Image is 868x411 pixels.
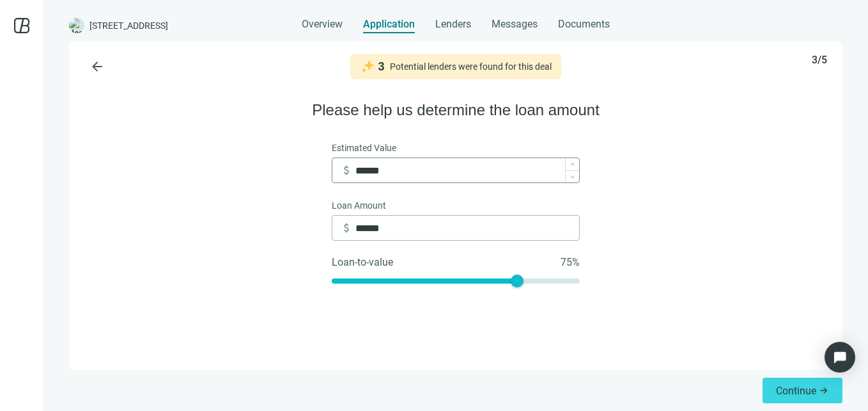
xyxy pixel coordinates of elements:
span: 3 [378,59,384,74]
span: Loan-to-value [332,256,393,269]
span: Estimated Value [332,141,396,155]
img: deal-logo [69,18,84,33]
span: down [570,175,575,179]
span: [STREET_ADDRESS] [89,19,168,32]
span: Documents [558,18,610,31]
span: arrow_back [89,59,105,74]
span: attach_money [340,164,353,177]
span: Overview [302,18,343,31]
div: Potential lenders were found for this deal [390,61,552,72]
span: Lenders [435,18,471,31]
span: Messages [492,18,538,31]
span: up [570,162,575,166]
span: Continue [776,385,816,397]
div: Open Intercom Messenger [825,342,855,373]
button: Continuearrow_forward [763,378,842,403]
span: arrow_forward [819,385,829,396]
span: Decrease Value [565,170,579,182]
span: 75 % [561,256,580,269]
h2: Please help us determine the loan amount [84,100,827,120]
span: Application [363,18,415,31]
span: Loan Amount [332,198,386,213]
span: 3/5 [812,54,827,67]
span: attach_money [340,222,353,234]
span: Increase Value [565,158,579,170]
button: arrow_back [84,54,110,79]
